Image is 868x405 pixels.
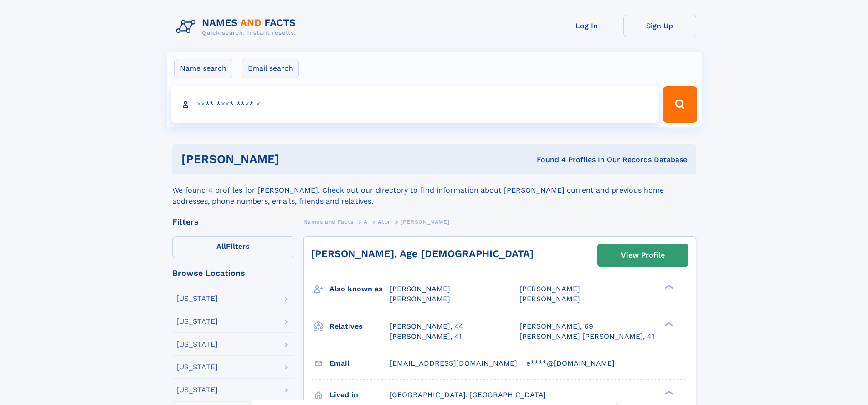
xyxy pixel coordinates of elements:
a: Names and Facts [303,216,354,227]
a: [PERSON_NAME], Age [DEMOGRAPHIC_DATA] [311,248,534,259]
span: [EMAIL_ADDRESS][DOMAIN_NAME] [390,359,517,368]
span: Ator [378,219,390,225]
div: [US_STATE] [176,341,218,348]
label: Filters [172,236,294,258]
span: [PERSON_NAME] [390,284,450,293]
span: A [364,219,368,225]
label: Name search [174,59,232,78]
span: [PERSON_NAME] [519,284,580,293]
label: Email search [242,59,299,78]
a: [PERSON_NAME], 44 [390,321,463,331]
img: Logo Names and Facts [172,15,303,39]
h3: Email [329,356,390,371]
div: ❯ [663,321,673,327]
div: ❯ [663,389,673,395]
a: Ator [378,216,390,227]
div: View Profile [621,245,665,266]
a: [PERSON_NAME] [PERSON_NAME], 41 [519,331,654,342]
h3: Lived in [329,387,390,403]
button: Search Button [663,86,697,123]
span: [PERSON_NAME] [519,295,580,303]
h3: Also known as [329,281,390,297]
span: [PERSON_NAME] [390,295,450,303]
span: [PERSON_NAME] [401,219,449,225]
div: Filters [172,218,294,226]
div: Browse Locations [172,269,294,277]
span: All [216,242,226,251]
a: [PERSON_NAME], 41 [390,331,462,342]
div: Found 4 Profiles In Our Records Database [408,155,687,165]
a: A [364,216,368,227]
span: [GEOGRAPHIC_DATA], [GEOGRAPHIC_DATA] [390,390,546,399]
h3: Relatives [329,319,390,334]
div: We found 4 profiles for [PERSON_NAME]. Check out our directory to find information about [PERSON_... [172,174,696,207]
div: ❯ [663,284,673,290]
h1: [PERSON_NAME] [181,153,408,165]
a: [PERSON_NAME], 69 [519,321,593,331]
div: [US_STATE] [176,318,218,325]
div: [US_STATE] [176,363,218,371]
div: [US_STATE] [176,295,218,302]
a: Log In [550,15,623,37]
a: Sign Up [623,15,696,37]
div: [US_STATE] [176,386,218,394]
input: search input [171,86,659,123]
a: View Profile [598,244,688,266]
